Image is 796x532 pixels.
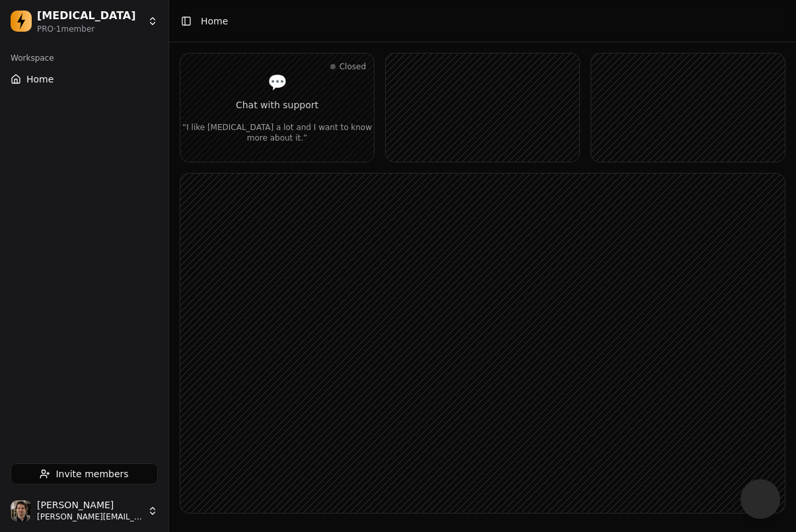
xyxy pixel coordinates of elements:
[5,5,163,37] button: Dopamine[MEDICAL_DATA]PRO·1member
[11,11,32,32] img: Dopamine
[201,15,228,28] nav: breadcrumb
[741,479,780,519] div: Fermer le chat
[180,98,374,112] div: Chat with support
[180,112,374,143] div: “I like [MEDICAL_DATA] a lot and I want to know more about it.”
[11,500,32,521] img: Jonathan Beurel
[11,463,158,484] button: Invite members
[37,8,142,24] div: [MEDICAL_DATA]
[26,73,54,86] span: Home
[37,500,142,512] span: [PERSON_NAME]
[55,467,128,481] span: Invite members
[37,512,142,522] span: [PERSON_NAME][EMAIL_ADDRESS][DOMAIN_NAME]
[37,24,142,34] div: PRO · 1 member
[5,69,163,90] button: Home
[5,495,163,527] button: Jonathan Beurel[PERSON_NAME][PERSON_NAME][EMAIL_ADDRESS][DOMAIN_NAME]
[180,53,375,162] button: Closed💬Chat with support“I like [MEDICAL_DATA] a lot and I want to know more about it.”
[201,15,228,28] span: Home
[5,48,163,69] div: Workspace
[180,72,374,93] div: 💬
